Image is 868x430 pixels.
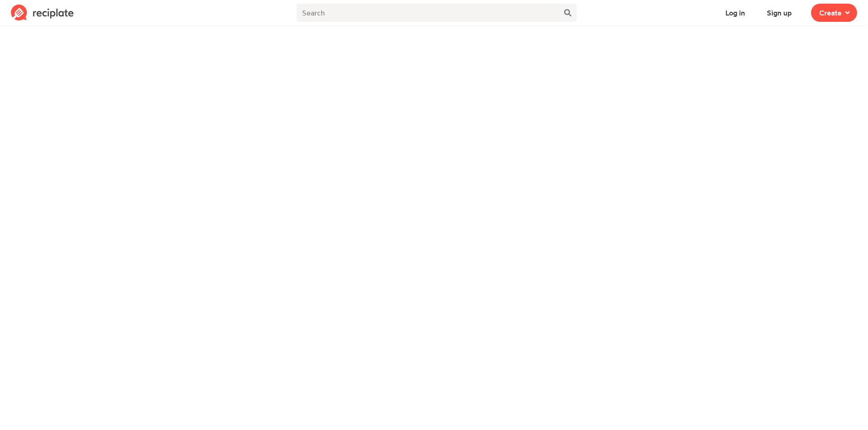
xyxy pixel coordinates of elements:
button: Sign up [759,4,800,22]
span: Create [819,7,842,18]
button: Create [811,4,857,22]
button: Log in [717,4,753,22]
input: Search [297,4,559,22]
img: Reciplate [11,5,74,21]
